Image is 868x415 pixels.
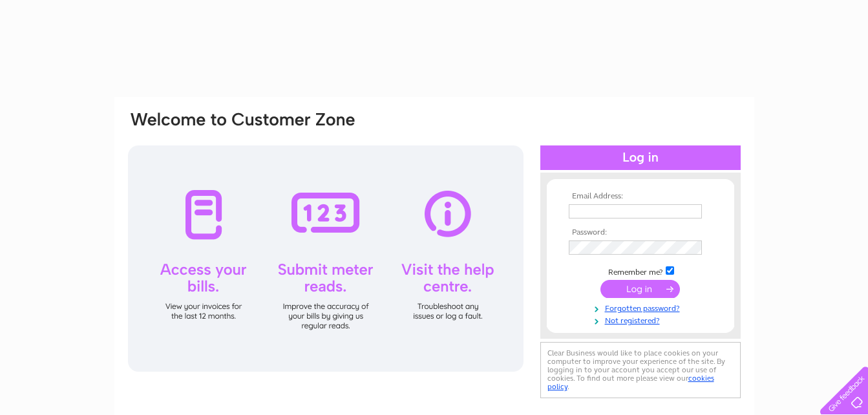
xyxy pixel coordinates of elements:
[566,192,715,201] th: Email Address:
[569,314,715,326] a: Not registered?
[566,264,715,277] td: Remember me?
[540,342,741,398] div: Clear Business would like to place cookies on your computer to improve your experience of the sit...
[547,374,714,391] a: cookies policy
[600,280,680,298] input: Submit
[566,228,715,237] th: Password:
[569,301,715,314] a: Forgotten password?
